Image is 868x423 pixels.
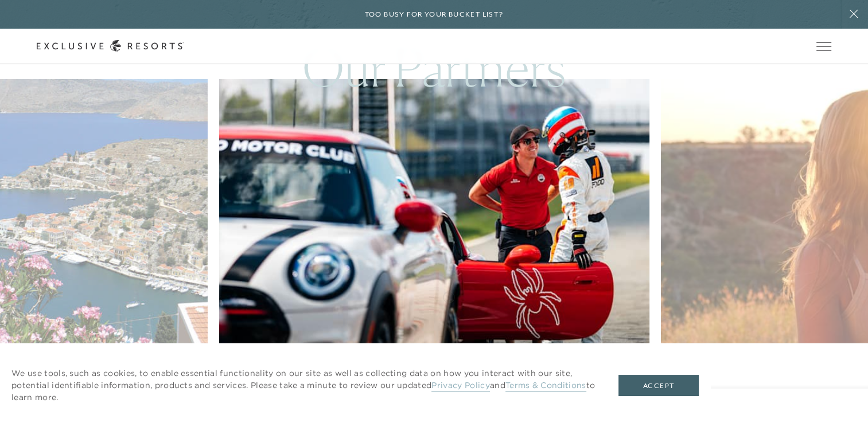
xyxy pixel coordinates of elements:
[505,380,586,392] a: Terms & Conditions
[365,9,504,20] h6: Too busy for your bucket list?
[431,380,489,392] a: Privacy Policy
[11,367,595,404] p: We use tools, such as cookies, to enable essential functionality on our site as well as collectin...
[618,375,699,397] button: Accept
[816,42,831,50] button: Open navigation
